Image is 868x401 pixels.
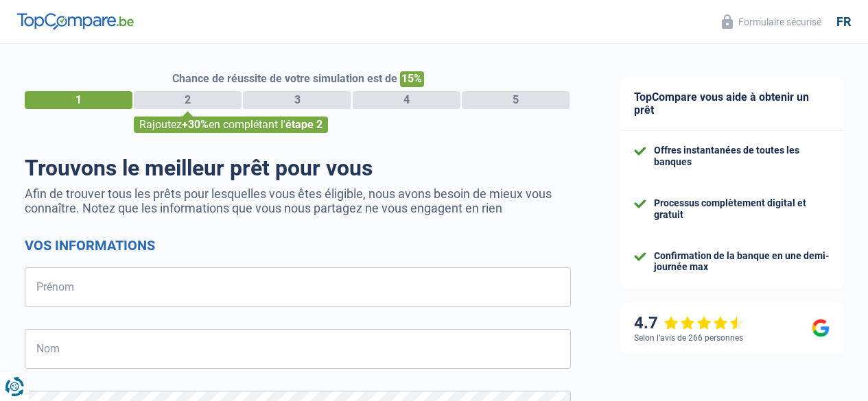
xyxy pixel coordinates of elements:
div: 3 [243,91,351,109]
p: Afin de trouver tous les prêts pour lesquelles vous êtes éligible, nous avons besoin de mieux vou... [25,186,571,215]
img: TopCompare Logo [17,13,134,29]
div: 2 [134,91,242,109]
h2: Vos informations [25,237,571,254]
div: 4 [353,91,460,109]
div: 1 [25,91,132,109]
div: Rajoutez en complétant l' [134,117,328,133]
span: Chance de réussite de votre simulation est de [172,72,397,85]
div: Confirmation de la banque en une demi-journée max [654,250,830,274]
div: fr [836,14,851,29]
button: Formulaire sécurisé [714,10,830,33]
div: 4.7 [634,313,744,333]
h1: Trouvons le meilleur prêt pour vous [25,155,571,181]
div: Selon l’avis de 266 personnes [634,333,743,343]
span: 15% [400,71,424,87]
div: Offres instantanées de toutes les banques [654,145,830,168]
span: +30% [182,118,209,131]
div: Processus complètement digital et gratuit [654,197,830,221]
div: 5 [462,91,570,109]
div: TopCompare vous aide à obtenir un prêt [620,77,843,131]
span: étape 2 [285,118,322,131]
